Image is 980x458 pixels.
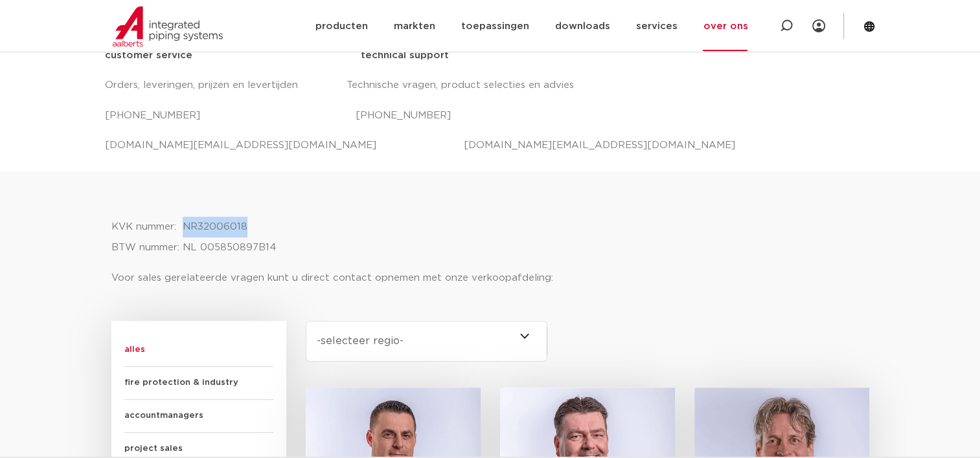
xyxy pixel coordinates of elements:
strong: customer service technical support [105,50,449,60]
p: KVK nummer: NR32006018 BTW nummer: NL 005850897B14 [111,217,869,258]
a: markten [393,1,435,51]
span: alles [124,334,273,367]
a: services [635,1,677,51]
p: [DOMAIN_NAME][EMAIL_ADDRESS][DOMAIN_NAME] [DOMAIN_NAME][EMAIL_ADDRESS][DOMAIN_NAME] [105,135,876,156]
a: producten [315,1,367,51]
p: Orders, leveringen, prijzen en levertijden Technische vragen, product selecties en advies [105,75,876,96]
a: toepassingen [461,1,529,51]
a: downloads [554,1,610,51]
a: over ons [703,1,747,51]
p: Voor sales gerelateerde vragen kunt u direct contact opnemen met onze verkoopafdeling: [111,268,869,289]
nav: Menu [315,1,747,51]
p: [PHONE_NUMBER] [PHONE_NUMBER] [105,105,876,126]
span: accountmanagers [124,400,273,433]
span: fire protection & industry [124,367,273,400]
